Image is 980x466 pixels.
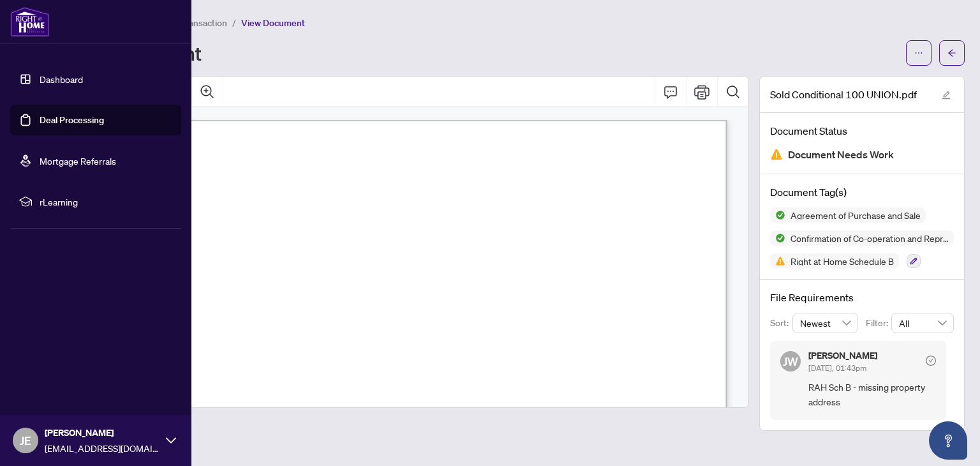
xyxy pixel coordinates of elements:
a: Dashboard [40,73,83,85]
span: [PERSON_NAME] [45,426,160,440]
span: Confirmation of Co-operation and Representation—Buyer/Seller [785,234,954,243]
span: All [899,313,946,333]
img: Document Status [770,148,783,161]
li: / [232,15,236,30]
span: rLearning [40,195,172,209]
span: Agreement of Purchase and Sale [785,211,926,220]
span: [EMAIL_ADDRESS][DOMAIN_NAME] [45,441,160,455]
img: Status Icon [770,207,785,223]
h5: [PERSON_NAME] [808,351,877,360]
span: JW [783,352,798,370]
a: Deal Processing [40,114,104,126]
img: Status Icon [770,253,785,269]
span: ellipsis [914,49,923,57]
span: Document Needs Work [788,146,894,163]
button: Open asap [929,421,967,460]
h4: File Requirements [770,290,954,305]
h4: Document Tag(s) [770,184,954,200]
span: RAH Sch B - missing property address [808,380,936,410]
span: edit [942,91,951,100]
span: View Document [241,17,305,29]
h4: Document Status [770,123,954,139]
p: Sort: [770,316,792,330]
a: Mortgage Referrals [40,155,116,167]
p: Filter: [866,316,891,330]
span: check-circle [926,356,936,366]
span: Newest [800,313,851,333]
span: View Transaction [159,17,227,29]
span: JE [20,432,31,449]
span: [DATE], 01:43pm [808,363,866,373]
span: arrow-left [947,49,956,57]
span: Sold Conditional 100 UNION.pdf [770,87,917,102]
span: Right at Home Schedule B [785,257,899,266]
img: Status Icon [770,230,785,246]
img: logo [10,6,50,37]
